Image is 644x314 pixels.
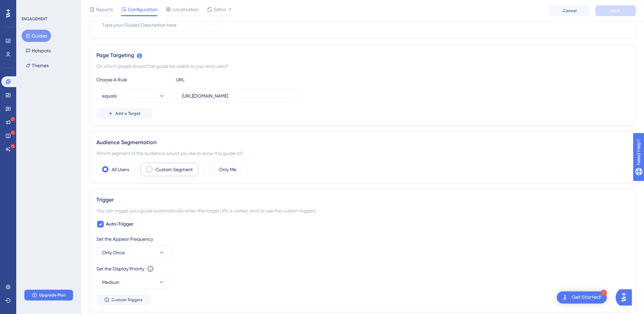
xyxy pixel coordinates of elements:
span: Editor [214,5,226,14]
div: Page Targeting [96,51,629,59]
button: Guides [22,30,51,42]
iframe: UserGuiding AI Assistant Launcher [616,287,636,308]
div: You can trigger your guide automatically when the target URL is visited, and/or use the custom tr... [96,207,629,215]
button: Medium [96,276,171,289]
span: equals [102,92,117,100]
div: Get Started! [572,294,601,301]
span: Only Once [102,248,125,257]
div: Which segment of the audience would you like to show this guide to? [96,149,629,157]
button: Themes [22,59,53,72]
div: ENGAGEMENT [22,16,47,22]
span: Save [611,8,620,14]
div: URL [176,76,251,84]
span: Configuration [128,5,158,14]
button: Save [595,5,636,16]
input: yourwebsite.com/path [182,92,291,100]
label: Only Me [219,165,236,174]
label: All Users [112,165,129,174]
span: Cancel [563,8,577,14]
button: equals [96,89,171,103]
button: Add a Target [96,108,152,119]
div: 1 [601,290,607,296]
div: Choose A Rule [96,76,171,84]
button: Custom Triggers [96,294,150,305]
img: launcher-image-alternative-text [561,293,569,302]
div: Set the Appear Frequency [96,235,629,243]
span: Reports [96,5,113,14]
div: Audience Segmentation [96,138,629,147]
span: Need Help? [16,2,42,10]
span: Upgrade Plan [39,292,66,298]
div: Trigger [96,196,629,204]
div: Open Get Started! checklist, remaining modules: 1 [557,291,607,304]
span: Add a Target [115,111,141,116]
label: Custom Segment [156,165,193,174]
span: Auto-Trigger [106,220,134,228]
span: Custom Triggers [112,297,143,303]
input: Type your Guide’s Description here [102,21,211,29]
button: Cancel [549,5,590,16]
span: Localization [172,5,199,14]
div: Set the Display Priority [96,265,144,273]
div: On which pages should the guide be visible to your end users? [96,62,629,70]
button: Upgrade Plan [24,290,73,300]
span: Medium [102,278,119,286]
button: Only Once [96,246,171,259]
button: Hotspots [22,45,55,57]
